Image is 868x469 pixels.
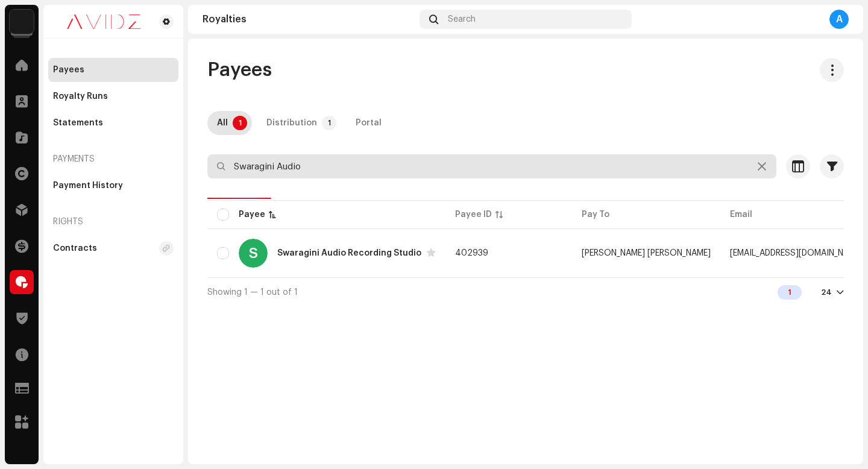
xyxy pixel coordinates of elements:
span: 402939 [455,249,488,257]
div: Royalties [203,14,415,24]
div: 24 [821,288,832,297]
div: Distribution [266,111,317,135]
div: 1 [778,285,802,300]
span: Payees [207,58,272,82]
div: All [217,111,228,135]
img: 10d72f0b-d06a-424f-aeaa-9c9f537e57b6 [10,10,34,34]
div: Payees [53,65,84,75]
input: Search [207,154,776,178]
div: Portal [356,111,382,135]
span: Search [448,14,476,24]
div: Swaragini Audio Recording Studio [277,249,421,257]
div: Payment History [53,181,123,190]
div: S [239,239,268,268]
p-badge: 1 [233,116,247,130]
re-m-nav-item: Payees [48,58,178,82]
div: A [829,10,849,29]
span: Showing 1 — 1 out of 1 [207,288,298,297]
div: Payee [239,209,265,221]
re-a-nav-header: Rights [48,207,178,236]
p-badge: 1 [322,116,336,130]
img: 0c631eef-60b6-411a-a233-6856366a70de [53,14,154,29]
re-m-nav-item: Royalty Runs [48,84,178,109]
re-a-nav-header: Payments [48,145,178,174]
div: Statements [53,118,103,128]
div: Royalty Runs [53,92,108,101]
span: Bhupendra kumar kishor [582,249,711,257]
re-m-nav-item: Statements [48,111,178,135]
re-m-nav-item: Contracts [48,236,178,260]
re-m-nav-item: Payment History [48,174,178,198]
div: Contracts [53,244,97,253]
span: bhupendrasantosh1999@gmail.com [730,249,863,257]
div: Payee ID [455,209,492,221]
